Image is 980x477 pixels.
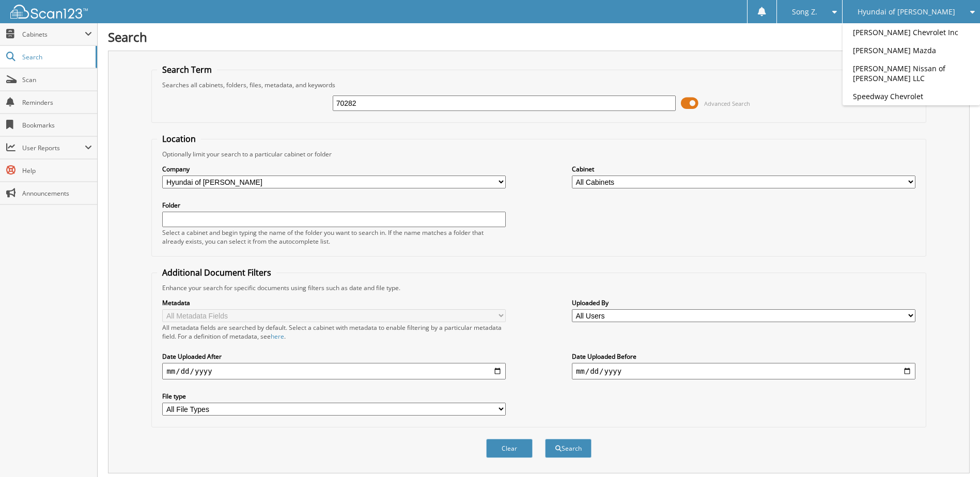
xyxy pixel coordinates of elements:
[572,352,915,361] label: Date Uploaded Before
[792,9,817,15] span: Song Z.
[843,41,980,59] a: [PERSON_NAME] Mazda
[22,75,92,84] span: Scan
[843,23,980,41] a: [PERSON_NAME] Chevrolet Inc
[928,427,980,477] iframe: Chat Widget
[22,166,92,175] span: Help
[157,150,920,158] div: Optionally limit your search to a particular cabinet or folder
[22,121,92,130] span: Bookmarks
[157,267,276,278] legend: Additional Document Filters
[162,298,506,307] label: Metadata
[162,201,506,210] label: Folder
[10,5,88,19] img: scan123-logo-white.svg
[162,323,506,341] div: All metadata fields are searched by default. Select a cabinet with metadata to enable filtering b...
[162,352,506,361] label: Date Uploaded After
[22,53,90,61] span: Search
[157,81,920,89] div: Searches all cabinets, folders, files, metadata, and keywords
[22,30,85,39] span: Cabinets
[545,439,592,458] button: Search
[843,59,980,87] a: [PERSON_NAME] Nissan of [PERSON_NAME] LLC
[157,133,201,145] legend: Location
[162,392,506,401] label: File type
[271,332,284,341] a: here
[572,165,915,173] label: Cabinet
[162,165,506,173] label: Company
[486,439,533,458] button: Clear
[572,363,915,379] input: end
[108,28,970,45] h1: Search
[858,9,955,15] span: Hyundai of [PERSON_NAME]
[572,298,915,307] label: Uploaded By
[704,100,750,107] span: Advanced Search
[843,87,980,105] a: Speedway Chevrolet
[157,64,217,75] legend: Search Term
[162,363,506,379] input: start
[162,228,506,246] div: Select a cabinet and begin typing the name of the folder you want to search in. If the name match...
[22,189,92,198] span: Announcements
[22,144,85,152] span: User Reports
[157,283,920,292] div: Enhance your search for specific documents using filters such as date and file type.
[22,98,92,107] span: Reminders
